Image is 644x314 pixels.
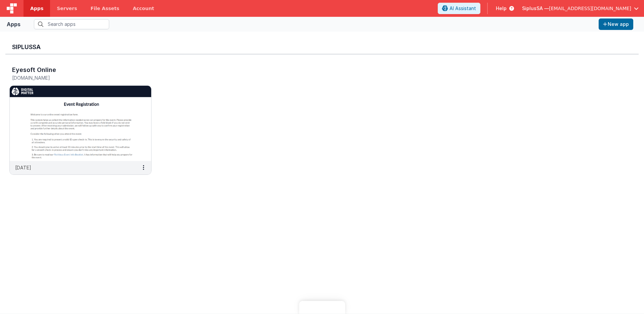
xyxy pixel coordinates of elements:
span: SiplusSA — [522,5,549,12]
span: [EMAIL_ADDRESS][DOMAIN_NAME] [549,5,631,12]
h3: Eyesoft Online [12,67,56,73]
h3: SiplusSA [12,44,632,50]
button: SiplusSA — [EMAIL_ADDRESS][DOMAIN_NAME] [522,5,639,12]
h5: [DOMAIN_NAME] [12,75,135,80]
button: New app [599,18,633,30]
span: Apps [30,5,43,12]
input: Search apps [34,19,109,29]
p: [DATE] [15,164,31,171]
span: Help [496,5,507,12]
button: AI Assistant [438,3,480,14]
span: AI Assistant [449,5,476,12]
span: File Assets [91,5,120,12]
div: Apps [7,20,20,28]
span: Servers [57,5,77,12]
